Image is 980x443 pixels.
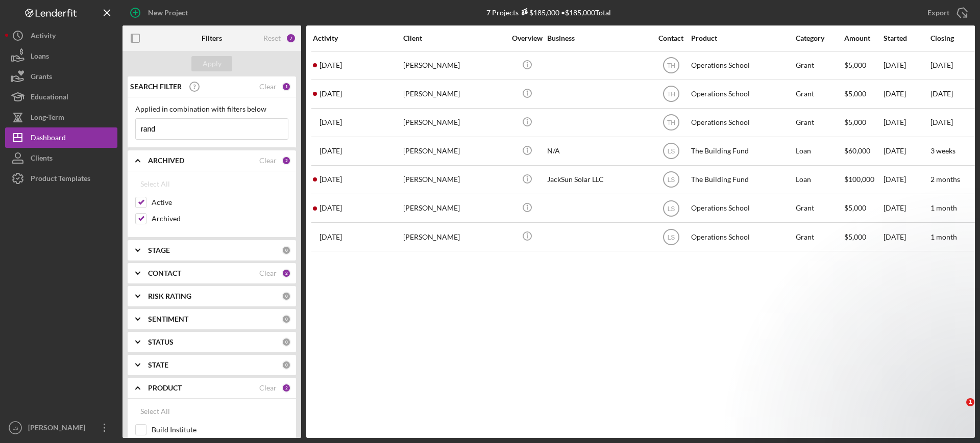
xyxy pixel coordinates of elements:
label: Build Institute [152,425,288,435]
time: [DATE] [930,89,953,98]
div: [PERSON_NAME] [403,52,505,79]
b: SEARCH FILTER [130,83,182,91]
div: 7 Projects • $185,000 Total [486,8,611,17]
time: 2024-11-01 03:38 [320,118,342,126]
div: [DATE] [884,52,929,79]
button: Grants [5,66,117,87]
text: TH [667,91,675,98]
div: 0 [282,315,291,324]
div: [PERSON_NAME] [403,138,505,165]
div: Clear [259,83,277,91]
button: Export [917,3,975,23]
button: Select All [135,401,175,422]
div: Contact [652,34,690,42]
iframe: Intercom live chat [945,398,970,423]
div: [PERSON_NAME] [403,81,505,108]
a: Clients [5,148,117,168]
div: Export [927,3,949,23]
div: 0 [282,246,291,255]
div: Loans [31,46,49,69]
div: 7 [286,33,296,43]
div: Applied in combination with filters below [135,105,288,113]
button: New Project [122,3,198,23]
b: STAGE [148,246,170,254]
span: $5,000 [844,89,866,98]
div: 0 [282,360,291,370]
div: [DATE] [884,138,929,165]
div: Grant [796,223,843,250]
div: The Building Fund [691,138,793,165]
div: Operations School [691,195,793,222]
text: LS [12,425,18,431]
time: 1 month [930,203,957,212]
div: Reset [263,34,281,42]
div: Select All [140,174,170,194]
button: LS[PERSON_NAME] [5,418,117,438]
div: Grant [796,195,843,222]
b: CONTACT [148,269,181,277]
div: Grant [796,81,843,108]
time: [DATE] [930,118,953,126]
span: 1 [966,398,974,406]
text: LS [667,205,675,212]
div: Educational [31,87,68,110]
div: [DATE] [884,81,929,108]
b: RISK RATING [148,292,191,300]
div: The Building Fund [691,166,793,193]
div: [DATE] [884,109,929,136]
time: [DATE] [930,61,953,69]
button: Educational [5,87,117,107]
div: Operations School [691,223,793,250]
time: 2025-10-09 23:03 [320,204,342,212]
b: Filters [202,34,222,42]
div: Business [547,34,649,42]
b: STATE [148,361,168,369]
span: $5,000 [844,232,866,241]
div: N/A [547,138,649,165]
time: 2025-10-06 21:24 [320,61,342,69]
div: New Project [148,3,188,23]
button: Product Templates [5,168,117,189]
div: Clear [259,157,277,165]
b: STATUS [148,338,174,346]
div: Product Templates [31,168,90,191]
span: $100,000 [844,175,874,184]
div: Started [884,34,929,42]
div: Overview [508,34,546,42]
button: Select All [135,174,175,194]
button: Long-Term [5,107,117,127]
button: Loans [5,46,117,66]
b: SENTIMENT [148,315,188,323]
div: [PERSON_NAME] [26,418,92,440]
div: Grant [796,52,843,79]
div: Clear [259,269,277,277]
div: Select All [140,401,170,422]
span: $5,000 [844,203,866,212]
text: LS [667,233,675,241]
span: $5,000 [844,118,866,126]
div: Operations School [691,109,793,136]
div: [DATE] [884,223,929,250]
text: TH [667,62,675,69]
div: 2 [282,383,291,393]
div: Loan [796,166,843,193]
div: [PERSON_NAME] [403,109,505,136]
time: 2025-08-02 01:03 [320,175,342,184]
label: Archived [152,214,288,224]
div: [PERSON_NAME] [403,223,505,250]
div: Grants [31,66,52,89]
div: Clients [31,148,53,171]
label: Active [152,197,288,207]
text: LS [667,176,675,184]
div: 0 [282,337,291,347]
div: Clear [259,384,277,392]
div: Dashboard [31,127,66,150]
span: $60,000 [844,146,870,155]
div: [DATE] [884,166,929,193]
button: Apply [191,56,232,71]
button: Dashboard [5,127,117,148]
